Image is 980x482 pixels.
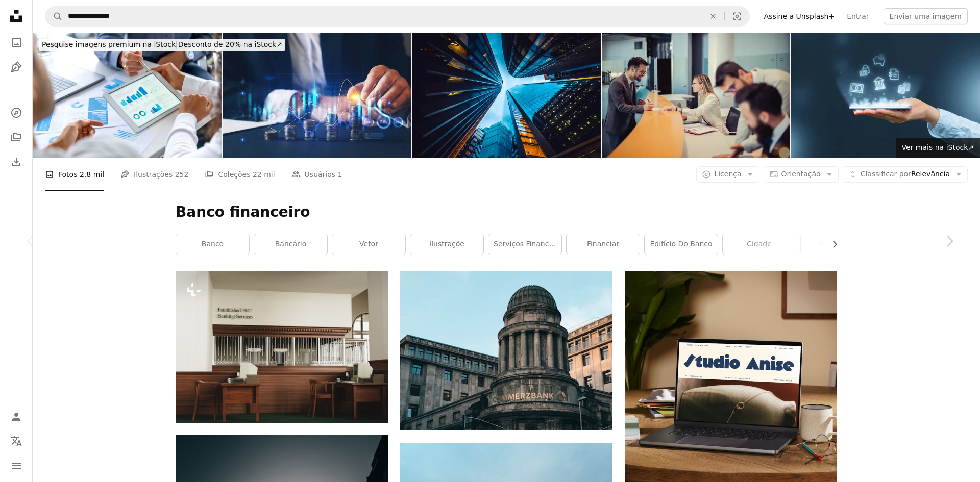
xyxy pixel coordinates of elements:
a: Ilustrações 252 [120,158,188,191]
button: Enviar uma imagem [884,8,968,24]
span: Relevância [861,169,950,180]
a: financiar [567,234,640,255]
button: Pesquisa visual [725,7,749,26]
button: Classificar porRelevância [843,166,968,183]
a: Usuários 1 [291,158,342,191]
img: Edifício Commerzbank [400,271,612,430]
a: Próximo [919,192,980,290]
a: vetor [332,234,405,255]
img: Financial investment and success market stock technology currency report.Money business financial... [223,33,411,158]
a: bancário [254,234,327,255]
a: Ilustrações [6,57,27,78]
div: Desconto de 20% na iStock ↗ [39,39,285,51]
button: Menu [6,455,27,476]
a: cidade [723,234,796,255]
img: Interior de um banco com janelas e mesas de caixa [176,271,388,423]
a: Ilustraçõe [410,234,483,255]
button: Idioma [6,431,27,451]
img: A pessoa segura um smartphone com projeção de ícones bancários móveis. [791,33,980,158]
a: Histórico de downloads [6,151,27,172]
span: Pesquise imagens premium na iStock | [42,40,178,48]
a: Edifício do banco [645,234,718,255]
a: Pesquise imagens premium na iStock|Desconto de 20% na iStock↗ [33,33,291,57]
h1: Banco financeiro [176,203,837,221]
a: Interior de um banco com janelas e mesas de caixa [176,342,388,351]
a: Assine a Unsplash+ [758,8,841,24]
button: Pesquise na Unsplash [45,7,63,26]
span: 252 [175,169,189,180]
a: Coleções [6,127,27,147]
a: Coleções 22 mil [205,158,275,191]
span: Ver mais na iStock ↗ [902,143,974,151]
button: Orientação [764,166,839,183]
a: Explorar [6,103,27,123]
span: Classificar por [861,170,911,178]
img: Olhando diretamente para o horizonte do distrito financeiro no centro de Londres [412,33,601,158]
button: Limpar [702,7,724,26]
button: rolar lista para a direita [825,234,837,255]
a: Fotos [6,33,27,53]
a: serviços financeiro [488,234,561,255]
a: Entrar / Cadastrar-se [6,407,27,427]
form: Pesquise conteúdo visual em todo o site [45,6,750,27]
span: 22 mil [253,169,275,180]
a: banco [176,234,249,255]
button: Licença [696,166,759,183]
span: Licença [714,170,741,178]
a: Entrar [841,8,875,24]
a: Edifício Commerzbank [400,346,612,356]
a: financeiro [801,234,874,255]
span: 1 [338,169,342,180]
img: Assine aqui [602,33,791,158]
span: Orientação [781,170,821,178]
a: Ver mais na iStock↗ [896,138,980,158]
img: Close up of three people looking at financial data with graphs and charts. [33,33,222,158]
